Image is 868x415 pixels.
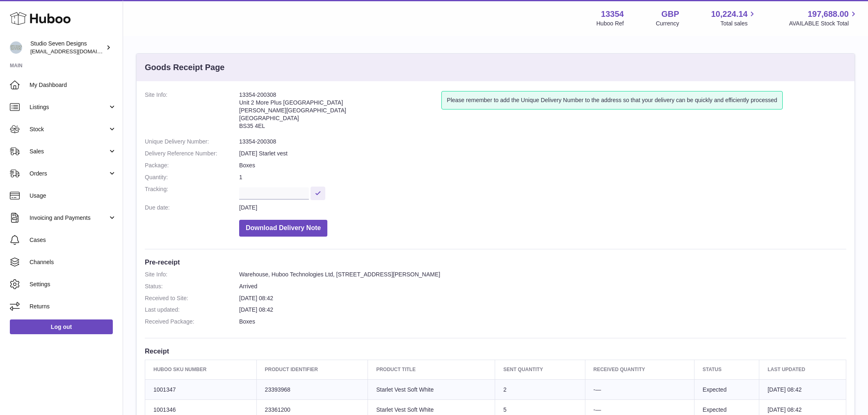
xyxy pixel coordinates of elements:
[239,271,846,278] dd: Warehouse, Huboo Technologies Ltd, [STREET_ADDRESS][PERSON_NAME]
[808,9,849,20] span: 197,688.00
[145,347,846,356] h3: Receipt
[789,20,858,27] span: AVAILABLE Stock Total
[789,9,858,27] a: 197,688.00 AVAILABLE Stock Total
[145,162,239,169] dt: Package:
[145,150,239,157] dt: Delivery Reference Number:
[239,138,846,146] dd: 13354-200308
[30,236,116,244] span: Cases
[585,360,694,379] th: Received Quantity
[30,103,108,111] span: Listings
[759,379,846,400] td: [DATE] 08:42
[30,280,116,288] span: Settings
[145,258,846,267] h3: Pre-receipt
[239,91,441,134] address: 13354-200308 Unit 2 More Plus [GEOGRAPHIC_DATA] [PERSON_NAME][GEOGRAPHIC_DATA] [GEOGRAPHIC_DATA] ...
[239,204,846,212] dd: [DATE]
[368,360,495,379] th: Product title
[145,318,239,326] dt: Received Package:
[239,306,846,314] dd: [DATE] 08:42
[30,48,121,55] span: [EMAIL_ADDRESS][DOMAIN_NAME]
[256,379,368,400] td: 23393968
[145,360,257,379] th: Huboo SKU Number
[495,360,585,379] th: Sent Quantity
[30,81,116,89] span: My Dashboard
[145,271,239,278] dt: Site Info:
[495,379,585,400] td: 2
[239,318,846,326] dd: Boxes
[239,220,327,237] button: Download Delivery Note
[10,41,22,54] img: internalAdmin-13354@internal.huboo.com
[656,20,679,27] div: Currency
[256,360,368,379] th: Product Identifier
[759,360,846,379] th: Last updated
[368,379,495,400] td: Starlet Vest Soft White
[145,306,239,314] dt: Last updated:
[239,283,846,290] dd: Arrived
[601,9,624,20] strong: 13354
[145,173,239,181] dt: Quantity:
[441,91,782,109] div: Please remember to add the Unique Delivery Number to the address so that your delivery can be qui...
[145,185,239,200] dt: Tracking:
[145,294,239,302] dt: Received to Site:
[239,150,846,157] dd: [DATE] Starlet vest
[720,20,757,27] span: Total sales
[145,62,225,73] h3: Goods Receipt Page
[30,192,116,200] span: Usage
[30,125,108,133] span: Stock
[239,294,846,302] dd: [DATE] 08:42
[145,204,239,212] dt: Due date:
[10,319,113,334] a: Log out
[145,138,239,146] dt: Unique Delivery Number:
[145,379,257,400] td: 1001347
[30,303,116,310] span: Returns
[30,40,104,55] div: Studio Seven Designs
[711,9,757,27] a: 10,224.14 Total sales
[239,162,846,169] dd: Boxes
[30,214,108,222] span: Invoicing and Payments
[30,148,108,155] span: Sales
[30,258,116,266] span: Channels
[596,20,624,27] div: Huboo Ref
[711,9,747,20] span: 10,224.14
[30,170,108,178] span: Orders
[239,173,846,181] dd: 1
[694,360,759,379] th: Status
[694,379,759,400] td: Expected
[145,283,239,290] dt: Status:
[145,91,239,134] dt: Site Info:
[585,379,694,400] td: -—
[661,9,679,20] strong: GBP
